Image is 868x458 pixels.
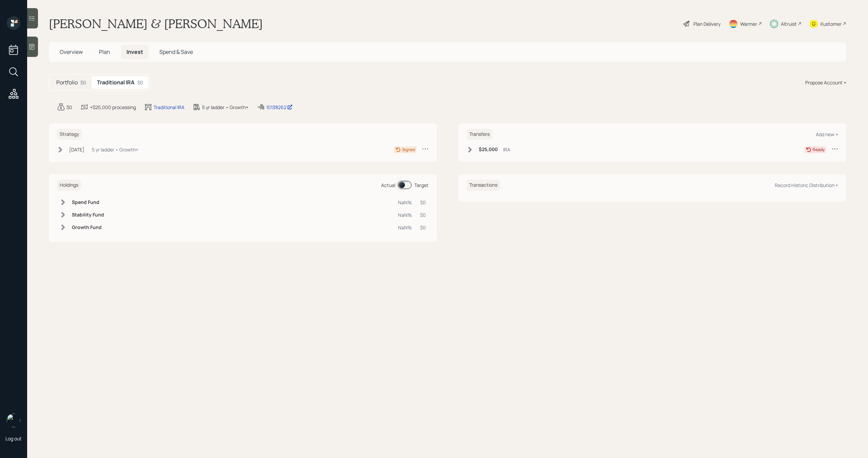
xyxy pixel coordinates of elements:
div: 5 yr ladder • Growth+ [92,146,138,153]
div: Traditional IRA [154,104,184,111]
div: [DATE] [69,146,84,153]
span: Spend & Save [159,48,193,56]
div: IRA [503,146,510,153]
div: $0 [420,211,426,218]
div: +$25,000 processing [90,104,136,111]
div: 10138262 [266,104,293,111]
div: Ready [813,147,825,153]
h6: Transactions [467,180,500,191]
h6: Growth Fund [72,225,104,230]
div: Target [414,182,429,189]
div: Record Historic Distribution + [775,182,838,188]
div: NaN% [398,211,412,218]
h5: Traditional IRA [97,79,135,86]
div: Warmer [740,20,757,27]
h6: Spend Fund [72,200,104,205]
div: Signed [402,147,415,153]
div: $0 [420,224,426,231]
div: $0 [137,79,143,86]
span: Plan [99,48,110,56]
div: Add new + [816,131,838,138]
h6: Transfers [467,129,492,140]
div: Propose Account + [805,79,846,86]
img: michael-russo-headshot.png [7,414,20,427]
h6: Strategy [57,129,82,140]
h5: Portfolio [56,79,78,86]
h6: Stability Fund [72,212,104,218]
div: Altruist [781,20,797,27]
div: 5 yr ladder • Growth+ [202,104,249,111]
h6: $25,000 [479,147,498,152]
div: NaN% [398,224,412,231]
h1: [PERSON_NAME] & [PERSON_NAME] [49,16,263,31]
div: NaN% [398,199,412,206]
div: $0 [420,199,426,206]
div: Kustomer [821,20,842,27]
h6: Holdings [57,180,81,191]
div: $0 [80,79,86,86]
span: Overview [60,48,83,56]
div: Log out [5,435,22,442]
div: $0 [66,104,72,111]
span: Invest [126,48,143,56]
div: Actual [381,182,395,189]
div: Plan Delivery [693,20,721,27]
